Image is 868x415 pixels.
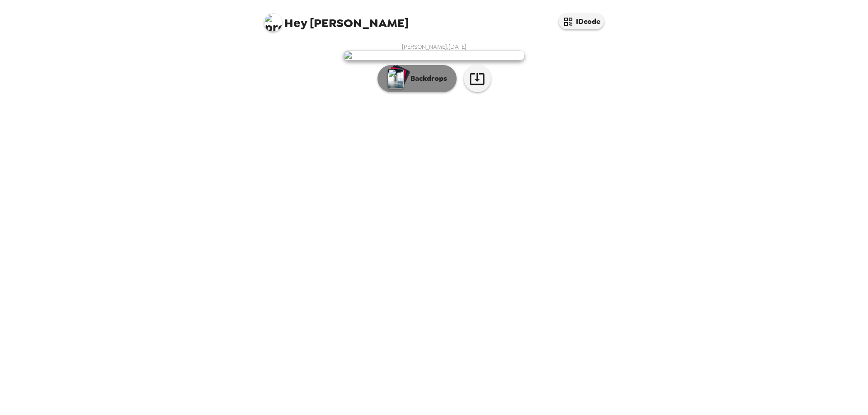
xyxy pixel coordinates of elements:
span: [PERSON_NAME] , [DATE] [402,43,467,51]
button: IDcode [559,14,604,29]
button: Backdrops [377,65,457,92]
span: [PERSON_NAME] [264,9,409,29]
img: profile pic [264,14,282,32]
p: Backdrops [406,73,447,84]
span: Hey [284,15,307,31]
img: user [344,51,524,61]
